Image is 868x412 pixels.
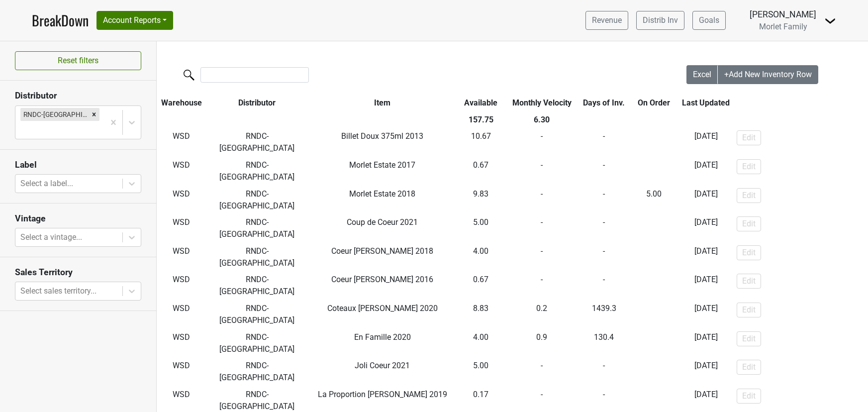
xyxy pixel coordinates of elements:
[457,329,505,358] td: 4.00
[737,188,761,203] button: Edit
[354,332,411,342] span: En Famille 2020
[678,357,734,386] td: [DATE]
[737,130,761,145] button: Edit
[693,70,711,79] span: Excel
[505,111,579,128] th: 6.30
[579,157,629,186] td: -
[206,300,308,329] td: RNDC-[GEOGRAPHIC_DATA]
[505,186,579,214] td: -
[629,186,678,214] td: -
[505,214,579,243] td: -
[157,357,206,386] td: WSD
[89,108,99,121] div: Remove RNDC-DC
[157,243,206,272] td: WSD
[678,186,734,214] td: [DATE]
[686,65,718,84] button: Excel
[457,243,505,272] td: 4.00
[579,128,629,157] td: -
[206,157,308,186] td: RNDC-[GEOGRAPHIC_DATA]
[206,272,308,301] td: RNDC-[GEOGRAPHIC_DATA]
[737,274,761,289] button: Edit
[349,160,415,170] span: Morlet Estate 2017
[737,303,761,317] button: Edit
[15,267,141,278] h3: Sales Territory
[579,357,629,386] td: -
[505,329,579,358] td: 0.9
[724,70,812,79] span: +Add New Inventory Row
[349,189,415,199] span: Morlet Estate 2018
[355,361,410,370] span: Joli Coeur 2021
[206,357,308,386] td: RNDC-[GEOGRAPHIC_DATA]
[629,272,678,301] td: -
[457,272,505,301] td: 0.67
[678,329,734,358] td: [DATE]
[206,214,308,243] td: RNDC-[GEOGRAPHIC_DATA]
[331,275,433,284] span: Coeur [PERSON_NAME] 2016
[157,214,206,243] td: WSD
[15,213,141,224] h3: Vintage
[629,329,678,358] td: -
[157,128,206,157] td: WSD
[759,22,807,31] span: Morlet Family
[505,357,579,386] td: -
[734,95,862,111] th: &nbsp;: activate to sort column ascending
[579,214,629,243] td: -
[629,214,678,243] td: -
[629,128,678,157] td: -
[737,360,761,375] button: Edit
[629,95,678,111] th: On Order: activate to sort column ascending
[157,157,206,186] td: WSD
[157,95,206,111] th: Warehouse: activate to sort column ascending
[15,91,141,101] h3: Distributor
[629,157,678,186] td: -
[678,128,734,157] td: [DATE]
[505,95,579,111] th: Monthly Velocity: activate to sort column ascending
[457,111,505,128] th: 157.75
[737,216,761,231] button: Edit
[678,157,734,186] td: [DATE]
[579,329,629,358] td: 130.4
[32,10,89,31] a: BreakDown
[157,300,206,329] td: WSD
[678,243,734,272] td: [DATE]
[505,157,579,186] td: -
[629,357,678,386] td: -
[341,131,423,141] span: Billet Doux 375ml 2013
[457,95,505,111] th: Available: activate to sort column ascending
[718,65,818,84] button: +Add New Inventory Row
[206,329,308,358] td: RNDC-[GEOGRAPHIC_DATA]
[457,128,505,157] td: 10.67
[678,214,734,243] td: [DATE]
[678,95,734,111] th: Last Updated: activate to sort column ascending
[15,160,141,170] h3: Label
[15,51,141,70] button: Reset filters
[629,300,678,329] td: -
[457,300,505,329] td: 8.83
[678,300,734,329] td: [DATE]
[737,331,761,346] button: Edit
[157,272,206,301] td: WSD
[457,214,505,243] td: 5.00
[750,8,816,21] div: [PERSON_NAME]
[206,95,308,111] th: Distributor: activate to sort column ascending
[692,11,726,30] a: Goals
[505,128,579,157] td: -
[96,11,173,30] button: Account Reports
[331,246,433,256] span: Coeur [PERSON_NAME] 2018
[327,304,438,313] span: Coteaux [PERSON_NAME] 2020
[579,95,629,111] th: Days of Inv.: activate to sort column ascending
[206,243,308,272] td: RNDC-[GEOGRAPHIC_DATA]
[505,243,579,272] td: -
[318,390,447,399] span: La Proportion [PERSON_NAME] 2019
[308,95,457,111] th: Item: activate to sort column ascending
[457,157,505,186] td: 0.67
[824,15,836,27] img: Dropdown Menu
[737,159,761,174] button: Edit
[157,329,206,358] td: WSD
[737,245,761,260] button: Edit
[678,272,734,301] td: [DATE]
[457,357,505,386] td: 5.00
[505,272,579,301] td: -
[206,186,308,214] td: RNDC-[GEOGRAPHIC_DATA]
[636,11,684,30] a: Distrib Inv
